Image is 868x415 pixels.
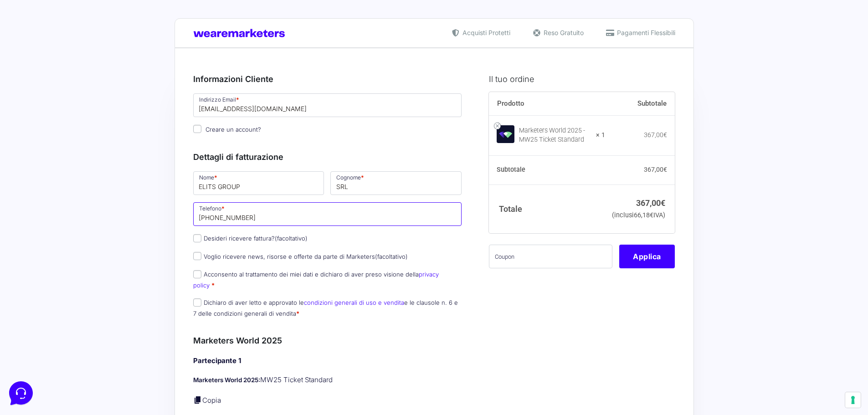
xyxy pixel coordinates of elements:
span: Pagamenti Flessibili [615,28,675,37]
p: MW25 Ticket Standard [193,375,462,385]
span: Inizia una conversazione [59,82,134,89]
span: € [650,211,653,219]
a: Copia i dettagli dell'acquirente [193,395,202,405]
span: 66,18 [634,211,653,219]
iframe: Customerly Messenger Launcher [7,379,35,407]
input: Cerca un articolo... [21,133,149,142]
button: Applica [619,245,675,268]
h3: Il tuo ordine [489,73,675,85]
th: Prodotto [489,92,605,116]
a: condizioni generali di uso e vendita [304,299,404,306]
label: Dichiaro di aver letto e approvato le e le clausole n. 6 e 7 delle condizioni generali di vendita [193,299,458,317]
label: Voglio ricevere news, risorse e offerte da parte di Marketers [193,253,408,260]
span: Creare un account? [205,126,261,133]
a: Apri Centro Assistenza [97,113,168,120]
span: Trova una risposta [15,113,71,120]
h4: Partecipante 1 [193,356,462,366]
img: dark [29,51,47,69]
h3: Informazioni Cliente [193,73,462,85]
th: Totale [489,184,605,233]
span: € [663,166,667,173]
img: dark [15,51,33,69]
img: dark [44,51,62,69]
span: (facoltativo) [375,253,408,260]
span: Acquisti Protetti [460,28,510,37]
bdi: 367,00 [644,166,667,173]
p: Home [27,305,43,313]
small: (inclusi IVA) [612,211,665,219]
button: Le tue preferenze relative al consenso per le tecnologie di tracciamento [845,392,861,408]
h2: Ciao da Marketers 👋 [7,7,153,22]
span: € [661,198,665,208]
img: Marketers World 2025 - MW25 Ticket Standard [497,125,514,143]
button: Home [7,292,63,313]
p: Messaggi [79,305,103,313]
button: Messaggi [63,292,119,313]
a: privacy policy [193,271,439,288]
div: Marketers World 2025 - MW25 Ticket Standard [519,126,590,144]
bdi: 367,00 [644,131,667,138]
input: Indirizzo Email * [193,93,462,117]
th: Subtotale [605,92,675,116]
h3: Dettagli di fatturazione [193,151,462,163]
input: Voglio ricevere news, risorse e offerte da parte di Marketers(facoltativo) [193,252,201,260]
span: (facoltativo) [275,235,308,242]
span: Reso Gratuito [541,28,584,37]
input: Cognome * [330,171,462,195]
input: Acconsento al trattamento dei miei dati e dichiaro di aver preso visione dellaprivacy policy [193,270,201,278]
th: Subtotale [489,156,605,185]
strong: × 1 [596,131,605,140]
button: Inizia una conversazione [15,77,168,95]
span: € [663,131,667,138]
a: Copia [202,396,221,405]
h3: Marketers World 2025 [193,334,462,347]
bdi: 367,00 [636,198,665,208]
input: Nome * [193,171,324,195]
input: Telefono * [193,202,462,226]
strong: Marketers World 2025: [193,376,260,384]
span: Le tue conversazioni [15,36,77,44]
p: Aiuto [140,305,154,313]
label: Desideri ricevere fattura? [193,235,308,242]
input: Desideri ricevere fattura?(facoltativo) [193,234,201,242]
button: Aiuto [119,292,175,313]
input: Creare un account? [193,125,201,133]
input: Coupon [489,245,612,268]
input: Dichiaro di aver letto e approvato lecondizioni generali di uso e venditae le clausole n. 6 e 7 d... [193,298,201,307]
label: Acconsento al trattamento dei miei dati e dichiaro di aver preso visione della [193,271,439,288]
